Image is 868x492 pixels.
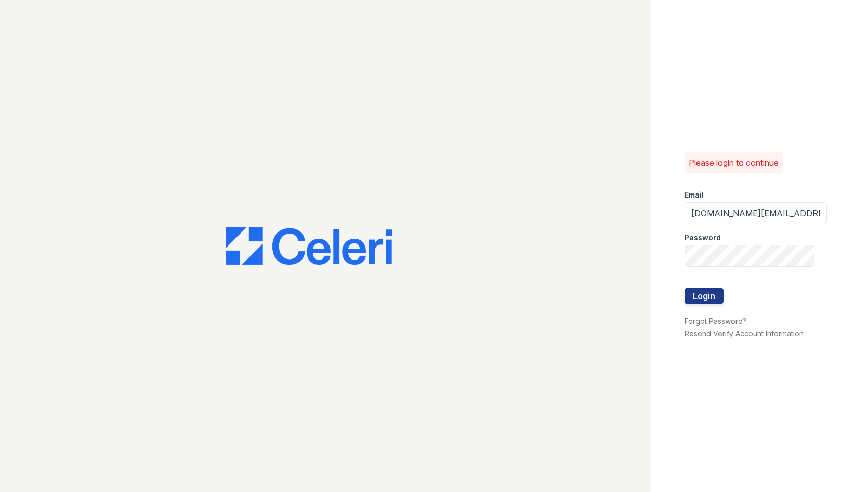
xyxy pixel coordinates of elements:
[685,329,804,338] a: Resend Verify Account Information
[685,232,721,243] label: Password
[685,190,704,200] label: Email
[226,227,392,265] img: CE_Logo_Blue-a8612792a0a2168367f1c8372b55b34899dd931a85d93a1a3d3e32e68fde9ad4.png
[685,317,746,326] a: Forgot Password?
[689,157,779,169] p: Please login to continue
[685,288,724,304] button: Login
